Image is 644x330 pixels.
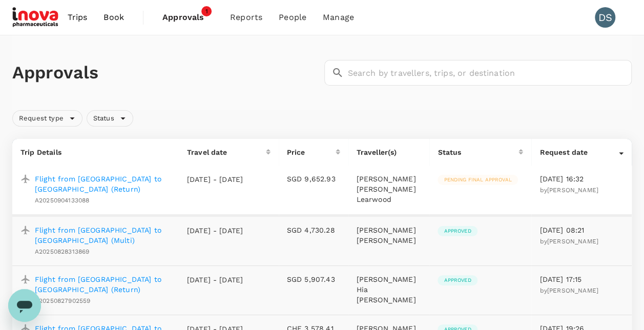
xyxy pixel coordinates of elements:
[357,274,422,305] p: [PERSON_NAME] Hia [PERSON_NAME]
[539,187,598,194] span: by
[438,176,517,183] span: Pending final approval
[12,62,320,84] h1: Approvals
[230,11,262,24] span: Reports
[539,225,624,235] p: [DATE] 08:21
[348,60,632,86] input: Search by travellers, trips, or destination
[187,225,243,236] p: [DATE] - [DATE]
[201,6,212,16] span: 1
[103,11,124,24] span: Book
[35,225,171,245] a: Flight from [GEOGRAPHIC_DATA] to [GEOGRAPHIC_DATA] (Multi)
[539,287,598,294] span: by
[539,274,624,284] p: [DATE] 17:15
[279,11,306,24] span: People
[187,275,243,285] p: [DATE] - [DATE]
[595,7,615,28] div: DS
[12,110,82,127] div: Request type
[438,228,477,235] span: Approved
[287,274,340,284] p: SGD 5,907.43
[539,238,598,245] span: by
[547,238,598,245] span: [PERSON_NAME]
[35,248,89,255] span: A20250828313869
[8,289,41,322] iframe: Button to launch messaging window
[87,110,133,127] div: Status
[287,147,336,157] div: Price
[357,225,422,245] p: [PERSON_NAME] [PERSON_NAME]
[547,287,598,294] span: [PERSON_NAME]
[287,174,340,184] p: SGD 9,652.93
[187,147,266,157] div: Travel date
[357,147,422,157] p: Traveller(s)
[162,11,214,24] span: Approvals
[438,147,518,157] div: Status
[35,174,171,194] a: Flight from [GEOGRAPHIC_DATA] to [GEOGRAPHIC_DATA] (Return)
[35,297,90,304] span: A20250827902559
[547,187,598,194] span: [PERSON_NAME]
[187,174,243,184] p: [DATE] - [DATE]
[539,174,624,184] p: [DATE] 16:32
[287,225,340,235] p: SGD 4,730.28
[539,147,619,157] div: Request date
[87,114,120,123] span: Status
[35,274,171,295] a: Flight from [GEOGRAPHIC_DATA] to [GEOGRAPHIC_DATA] (Return)
[357,174,422,204] p: [PERSON_NAME] [PERSON_NAME] Learwood
[12,6,59,29] img: iNova Pharmaceuticals
[13,114,70,123] span: Request type
[35,197,89,204] span: A20250904133088
[20,147,171,157] p: Trip Details
[68,11,88,24] span: Trips
[438,277,477,284] span: Approved
[323,11,354,24] span: Manage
